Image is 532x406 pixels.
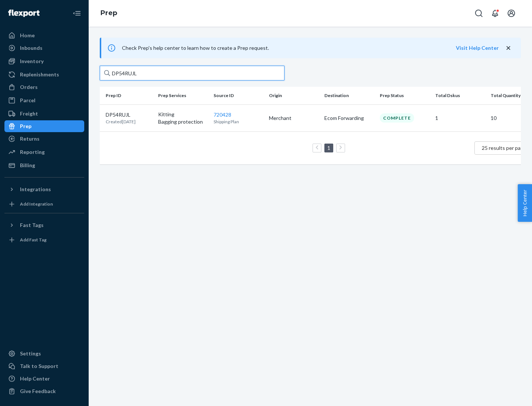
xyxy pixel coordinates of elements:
[20,350,41,357] div: Settings
[20,58,44,65] div: Inventory
[20,44,42,52] div: Inbounds
[20,201,53,207] div: Add Integration
[20,97,35,104] div: Parcel
[326,145,332,151] a: Page 1 is your current page
[4,94,84,106] a: Parcel
[380,113,414,123] div: Complete
[4,219,84,231] button: Fast Tags
[100,66,284,80] input: Search prep jobs
[20,135,40,142] div: Returns
[214,118,263,125] p: Shipping Plan
[504,6,519,21] button: Open account menu
[518,184,532,222] button: Help Center
[20,71,59,78] div: Replenishments
[214,111,231,118] a: 720428
[4,55,84,67] a: Inventory
[20,362,58,370] div: Talk to Support
[100,87,155,104] th: Prep ID
[4,146,84,158] a: Reporting
[482,145,526,151] span: 25 results per page
[505,44,512,52] button: close
[324,114,374,122] p: Ecom Forwarding
[4,183,84,195] button: Integrations
[20,110,38,117] div: Freight
[471,6,486,21] button: Open Search Box
[20,388,56,395] div: Give Feedback
[432,87,488,104] th: Total Dskus
[20,375,50,382] div: Help Center
[4,198,84,210] a: Add Integration
[4,133,84,145] a: Returns
[20,162,35,169] div: Billing
[20,83,38,91] div: Orders
[4,120,84,132] a: Prep
[4,348,84,359] a: Settings
[4,360,84,372] a: Talk to Support
[155,87,211,104] th: Prep Services
[20,221,44,229] div: Fast Tags
[4,385,84,397] button: Give Feedback
[4,42,84,54] a: Inbounds
[8,10,40,17] img: Flexport logo
[4,69,84,80] a: Replenishments
[4,108,84,120] a: Freight
[158,118,208,125] p: Bagging protection
[20,186,51,193] div: Integrations
[158,111,208,118] p: Kitting
[95,3,123,24] ol: breadcrumbs
[4,234,84,246] a: Add Fast Tag
[456,44,499,52] button: Visit Help Center
[377,87,432,104] th: Prep Status
[4,159,84,171] a: Billing
[211,87,266,104] th: Source ID
[100,9,117,17] a: Prep
[266,87,321,104] th: Origin
[122,45,269,51] span: Check Prep's help center to learn how to create a Prep request.
[20,32,35,39] div: Home
[269,114,318,122] p: Merchant
[106,118,136,125] p: Created [DATE]
[4,81,84,93] a: Orders
[321,87,377,104] th: Destination
[106,111,136,118] p: DP54RUJL
[488,6,502,21] button: Open notifications
[4,30,84,41] a: Home
[20,148,45,156] div: Reporting
[20,123,31,130] div: Prep
[20,237,47,243] div: Add Fast Tag
[69,6,84,21] button: Close Navigation
[435,114,485,122] p: 1
[4,373,84,385] a: Help Center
